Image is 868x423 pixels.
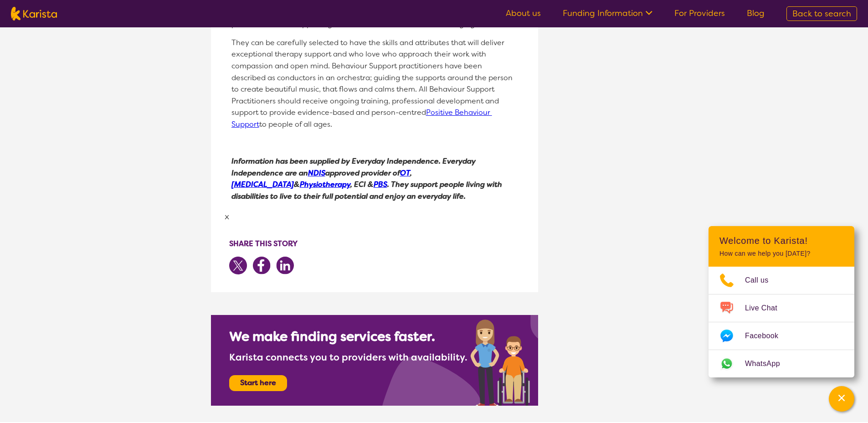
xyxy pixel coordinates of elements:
p: x [225,210,524,223]
a: Positive Behaviour Support [231,108,492,129]
ul: Choose channel [709,267,854,377]
em: Information has been supplied by Everyday Independence. Everyday Independence are an approved pro... [231,156,504,201]
a: For Providers [674,8,725,19]
img: Facebook [252,257,271,274]
button: Channel Menu [829,386,854,412]
a: PBS [374,180,387,189]
a: Physiotherapy [300,180,350,189]
p: Karista connects you to providers with availability. [229,351,467,364]
span: Call us [745,273,780,287]
a: Blog [747,8,765,19]
img: LinkedIn [276,257,294,274]
span: WhatsApp [745,357,791,371]
span: Facebook [745,329,789,343]
span: Live Chat [745,301,788,315]
button: Start here [229,375,287,391]
a: Web link opens in a new tab. [709,350,854,377]
p: How can we help you [DATE]? [719,250,843,258]
img: Karista logo [11,7,57,21]
div: Channel Menu [709,226,854,377]
a: Back to search [786,6,857,21]
a: Funding Information [563,8,652,19]
a: About us [506,8,541,19]
img: Twitter [229,257,247,274]
h2: Welcome to Karista! [719,235,843,246]
a: OT [400,168,410,178]
p: They can be carefully selected to have the skills and attributes that will deliver exceptional th... [231,37,518,130]
a: NDIS [308,168,325,178]
h1: We make finding services faster. [229,330,467,343]
span: Back to search [792,8,851,19]
h3: SHARE THIS STORY [229,237,524,251]
a: [MEDICAL_DATA] [231,180,294,189]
